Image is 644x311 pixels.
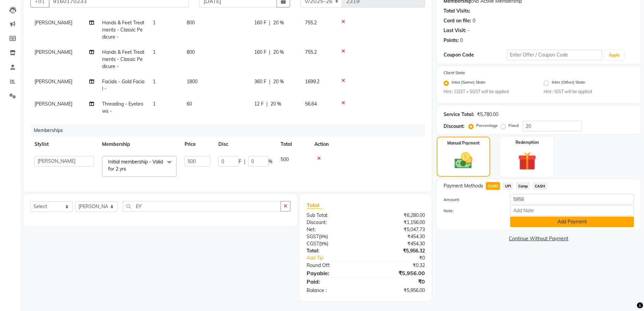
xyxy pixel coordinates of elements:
[302,262,366,269] div: Round Off:
[302,277,366,286] div: Paid:
[302,233,366,240] div: ( )
[254,49,266,56] span: 160 F
[510,217,634,227] button: Add Payment
[366,277,430,286] div: ₹0
[269,19,270,26] span: |
[486,182,500,190] span: CARD
[126,166,129,172] a: x
[447,140,480,146] label: Manual Payment
[34,49,72,55] span: [PERSON_NAME]
[516,182,530,190] span: Comp
[307,241,319,247] span: CGST
[444,37,459,44] div: Points:
[305,49,317,55] span: 755.2
[444,182,483,190] span: Payment Methods
[476,123,498,129] label: Percentage
[510,194,634,204] input: Amount
[302,269,366,277] div: Payable:
[153,79,156,85] span: 1
[123,201,281,212] input: Search
[507,50,602,60] input: Enter Offer / Coupon Code
[102,49,144,69] span: Hands & Feet Treatments - Classic Pedicure -
[444,27,466,34] div: Last Visit:
[244,158,245,165] span: |
[366,262,430,269] div: ₹0.32
[102,101,143,114] span: Threading - Eyebrows -
[302,247,366,254] div: Total:
[366,287,430,294] div: ₹5,956.00
[269,78,270,85] span: |
[277,137,310,152] th: Total
[266,101,268,108] span: |
[187,49,195,55] span: 800
[108,159,163,172] span: Initial membership - Valid for 2 yrs
[452,79,485,87] label: Intra (Same) State
[281,156,289,162] span: 500
[307,234,319,240] span: SGST
[366,212,430,219] div: ₹6,280.00
[268,158,272,165] span: %
[254,19,266,26] span: 160 F
[366,247,430,254] div: ₹5,956.32
[273,19,284,26] span: 20 %
[270,101,281,108] span: 20 %
[449,150,478,171] img: _cash.svg
[366,226,430,233] div: ₹5,047.73
[273,78,284,85] span: 20 %
[444,70,465,76] label: Client State
[366,219,430,226] div: ₹1,156.00
[310,137,425,152] th: Action
[302,287,366,294] div: Balance :
[305,20,317,26] span: 755.2
[31,124,430,137] div: Memberships
[444,7,470,15] div: Total Visits:
[254,101,264,108] span: 12 F
[102,20,144,40] span: Hands & Feet Treatments - Classic Pedicure -
[444,51,507,59] div: Coupon Code
[320,241,327,246] span: 9%
[273,49,284,56] span: 20 %
[239,158,241,165] span: F
[533,182,547,190] span: CASH
[102,79,144,92] span: Facials - Gold Facial -
[366,233,430,240] div: ₹454.30
[187,20,195,26] span: 800
[444,17,471,24] div: Card on file:
[503,182,513,190] span: UPI
[477,111,498,118] div: ₹5,780.00
[307,202,322,209] span: Total
[552,79,585,87] label: Inter (Other) State
[438,235,639,242] a: Continue Without Payment
[438,208,505,214] label: Note:
[460,37,463,44] div: 0
[98,137,181,152] th: Membership
[366,240,430,247] div: ₹454.30
[302,254,376,262] a: Add Tip
[516,139,539,146] label: Redemption
[605,50,624,60] button: Apply
[305,101,317,107] span: 56.64
[468,27,470,34] div: -
[187,101,192,107] span: 60
[444,89,534,95] small: Hint : CGST + SGST will be applied
[302,219,366,226] div: Discount:
[302,240,366,247] div: ( )
[473,17,475,24] div: 0
[302,226,366,233] div: Net:
[444,111,474,118] div: Service Total:
[153,101,156,107] span: 1
[320,234,327,239] span: 9%
[544,89,634,95] small: Hint : IGST will be applied
[512,150,542,173] img: _gift.svg
[34,101,72,107] span: [PERSON_NAME]
[153,49,156,55] span: 1
[34,79,72,85] span: [PERSON_NAME]
[214,137,277,152] th: Disc
[377,254,430,262] div: ₹0
[305,79,319,85] span: 1699.2
[508,123,519,129] label: Fixed
[366,269,430,277] div: ₹5,956.00
[34,20,72,26] span: [PERSON_NAME]
[302,212,366,219] div: Sub Total:
[181,137,214,152] th: Price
